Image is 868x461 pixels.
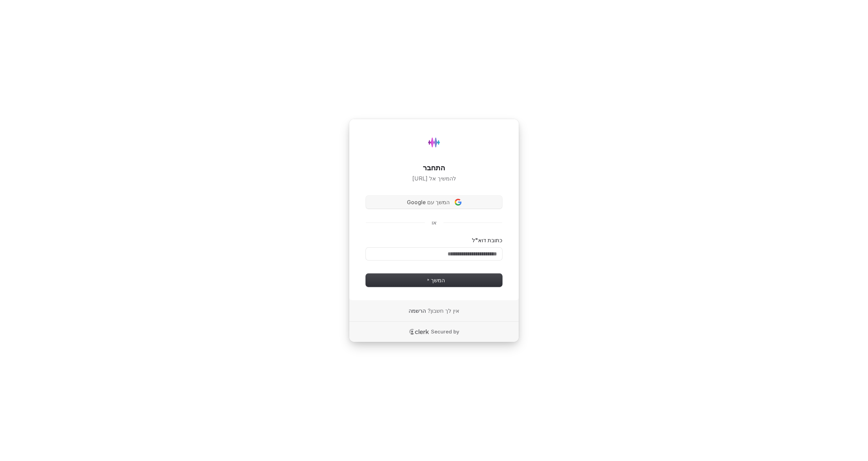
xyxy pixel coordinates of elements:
img: Hydee.ai [424,132,444,153]
span: המשך עם Google [407,198,450,206]
p: Secured by [431,328,459,335]
a: Clerk logo [409,329,429,335]
p: להמשיך אל [URL] [366,175,502,183]
h1: התחבר [366,163,502,173]
a: הרשמה [409,307,426,315]
img: Sign in with Google [455,199,461,206]
span: המשך [423,276,445,284]
label: כתובת דוא"ל [472,236,502,244]
button: Sign in with Googleהמשך עם Google [366,196,502,209]
p: או [432,219,437,227]
span: אין לך חשבון? [428,307,459,315]
button: המשך [366,274,502,287]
